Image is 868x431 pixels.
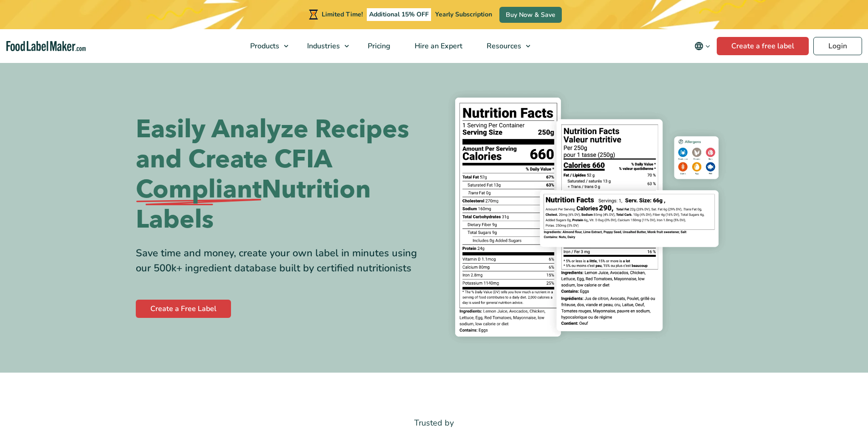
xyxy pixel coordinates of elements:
[475,29,535,63] a: Resources
[295,29,354,63] a: Industries
[6,41,86,52] a: Food Label Maker homepage
[356,29,401,63] a: Pricing
[136,300,231,318] a: Create a Free Label
[136,175,262,205] span: Compliant
[136,416,733,430] p: Trusted by
[304,41,341,51] span: Industries
[403,29,473,63] a: Hire an Expert
[435,10,492,19] span: Yearly Subscription
[813,37,862,55] a: Login
[322,10,363,19] span: Limited Time!
[412,41,463,51] span: Hire an Expert
[238,29,293,63] a: Products
[499,7,562,23] a: Buy Now & Save
[247,41,280,51] span: Products
[136,114,427,235] h1: Easily Analyze Recipes and Create CFIA Nutrition Labels
[136,246,427,276] div: Save time and money, create your own label in minutes using our 500k+ ingredient database built b...
[484,41,522,51] span: Resources
[367,8,431,21] span: Additional 15% OFF
[365,41,391,51] span: Pricing
[717,37,809,55] a: Create a free label
[688,37,717,55] button: Change language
